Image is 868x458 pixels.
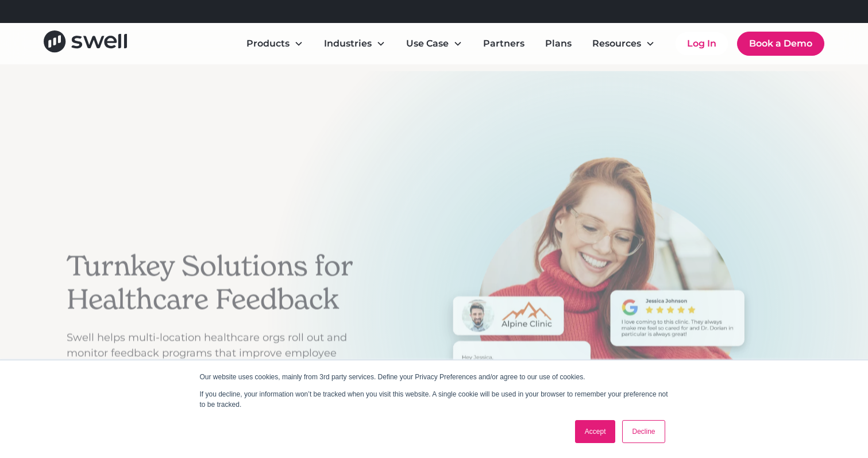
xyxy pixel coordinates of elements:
[67,330,377,376] p: Swell helps multi-location healthcare orgs roll out and monitor feedback programs that improve em...
[583,32,664,55] div: Resources
[67,250,377,316] h2: Turnkey Solutions for Healthcare Feedback
[246,37,290,51] div: Products
[474,32,534,55] a: Partners
[536,32,581,55] a: Plans
[676,32,728,55] a: Log In
[237,32,313,55] div: Products
[200,372,669,382] p: Our website uses cookies, mainly from 3rd party services. Define your Privacy Preferences and/or ...
[200,389,669,410] p: If you decline, your information won’t be tracked when you visit this website. A single cookie wi...
[622,420,665,443] a: Decline
[737,32,824,56] a: Book a Demo
[324,37,372,51] div: Industries
[592,37,641,51] div: Resources
[397,32,472,55] div: Use Case
[575,420,616,443] a: Accept
[406,37,449,51] div: Use Case
[44,30,127,56] a: home
[315,32,395,55] div: Industries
